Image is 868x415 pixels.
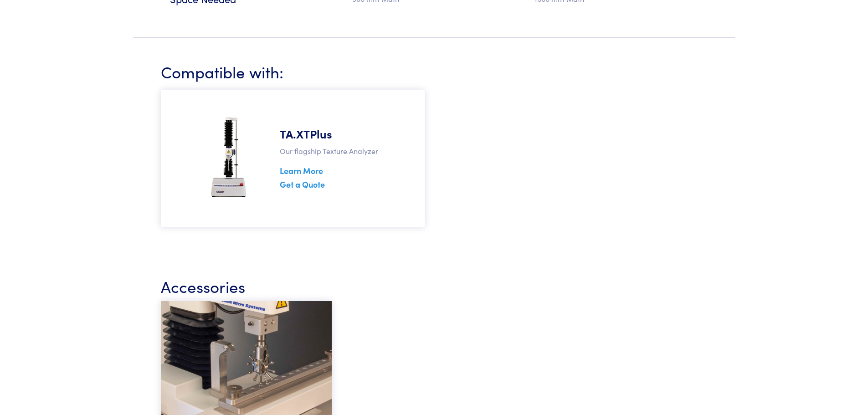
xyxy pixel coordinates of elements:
[280,145,396,157] p: Our flagship Texture Analyzer
[280,126,396,142] h5: TA.XTPlus
[161,60,708,82] h3: Compatible with:
[280,165,323,176] a: Learn More
[203,113,255,204] img: ta-xt-plus-analyzer.jpg
[161,275,336,297] h3: Accessories
[280,179,325,190] a: Get a Quote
